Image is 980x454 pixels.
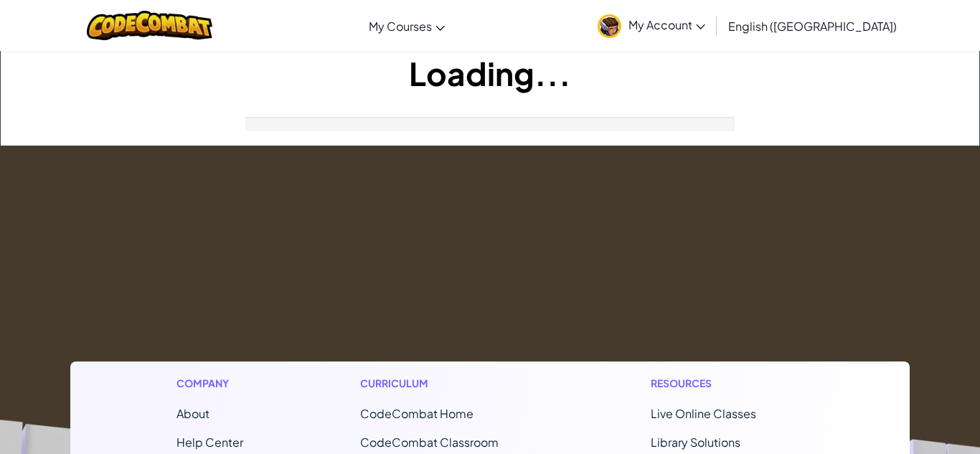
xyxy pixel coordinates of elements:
a: My Courses [362,6,452,45]
span: My Account [628,17,705,32]
h1: Company [176,376,243,391]
a: English ([GEOGRAPHIC_DATA]) [721,6,904,45]
span: My Courses [369,19,432,34]
span: CodeCombat Home [360,406,473,421]
h1: Curriculum [360,376,534,391]
a: My Account [590,3,712,48]
h1: Resources [651,376,804,391]
img: CodeCombat logo [87,11,212,40]
h1: Loading... [1,51,979,95]
a: CodeCombat Classroom [360,435,499,450]
a: Help Center [176,435,243,450]
a: Live Online Classes [651,406,756,421]
img: avatar [598,14,621,38]
span: English ([GEOGRAPHIC_DATA]) [728,19,897,34]
a: About [176,406,209,421]
a: Library Solutions [651,435,740,450]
